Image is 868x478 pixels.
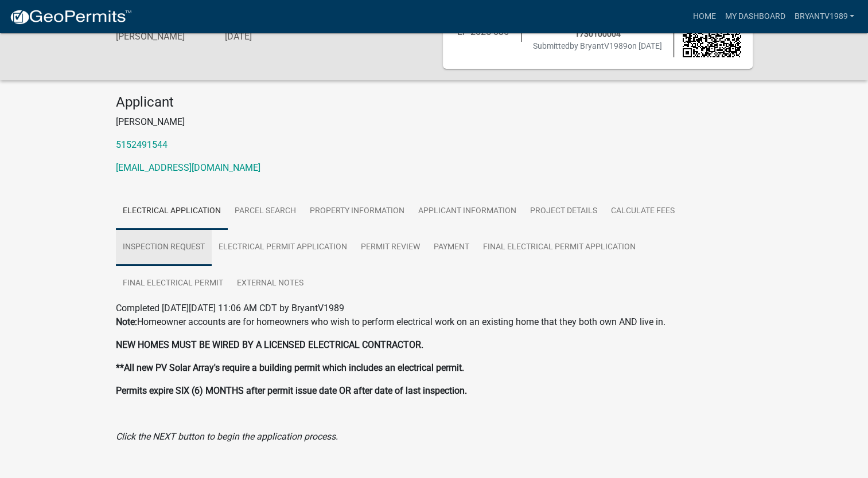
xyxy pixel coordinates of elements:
[116,303,344,314] span: Completed [DATE][DATE] 11:06 AM CDT by BryantV1989
[116,316,137,327] strong: Note:
[116,431,338,442] i: Click the NEXT button to begin the application process.
[476,229,643,266] a: Final Electrical Permit Application
[523,193,604,230] a: Project Details
[116,193,228,230] a: Electrical Application
[116,162,260,173] a: [EMAIL_ADDRESS][DOMAIN_NAME]
[116,315,753,329] p: Homeowner accounts are for homeowners who wish to perform electrical work on an existing home tha...
[116,31,208,42] h6: [PERSON_NAME]
[116,265,230,302] a: Final Electrical Permit
[533,41,662,50] span: Submitted on [DATE]
[720,6,789,28] a: My Dashboard
[228,193,303,230] a: Parcel search
[116,94,753,111] h4: Applicant
[411,193,523,230] a: Applicant Information
[116,385,467,396] strong: Permits expire SIX (6) MONTHS after permit issue date OR after date of last inspection.
[212,229,354,266] a: Electrical Permit Application
[427,229,476,266] a: Payment
[230,265,310,302] a: External Notes
[570,41,628,50] span: by BryantV1989
[688,6,720,28] a: Home
[116,115,753,129] p: [PERSON_NAME]
[224,31,316,42] h6: [DATE]
[116,229,212,266] a: Inspection Request
[116,339,423,350] strong: NEW HOMES MUST BE WIRED BY A LICENSED ELECTRICAL CONTRACTOR.
[303,193,411,230] a: Property Information
[116,139,168,150] a: 5152491544
[354,229,427,266] a: Permit Review
[116,362,464,373] strong: **All new PV Solar Array's require a building permit which includes an electrical permit.
[604,193,682,230] a: Calculate Fees
[789,6,859,28] a: BryantV1989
